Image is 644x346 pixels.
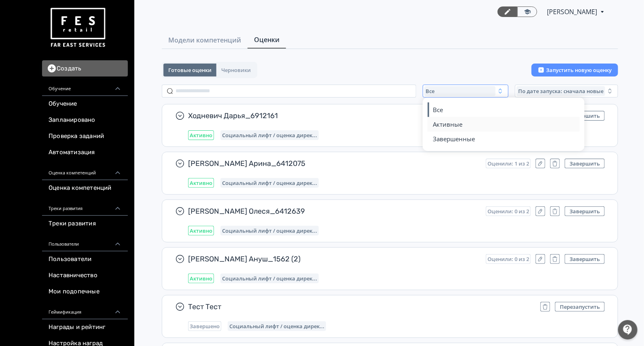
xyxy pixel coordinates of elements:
[190,323,220,329] span: Завершено
[163,64,216,76] button: Готовые оценки
[565,206,605,216] button: Завершить
[515,85,618,98] button: По дате запуска: сначала новые
[49,5,107,51] img: https://files.teachbase.ru/system/account/57463/logo/medium-936fc5084dd2c598f50a98b9cbe0469a.png
[42,267,128,284] a: Наставничество
[254,35,280,45] span: Оценки
[565,111,605,121] button: Завершить
[547,7,598,17] span: Светлана Илюхина
[487,256,529,262] span: Оценили: 0 из 2
[222,132,317,138] span: Социальный лифт / оценка директора магазина
[565,254,605,264] button: Завершить
[518,88,604,94] span: По дате запуска: сначала новые
[190,132,212,138] span: Активно
[42,284,128,300] a: Мои подопечные
[42,161,128,180] div: Оценка компетенций
[188,302,534,312] span: Тест Тест
[42,128,128,144] a: Проверка заданий
[188,159,479,168] span: [PERSON_NAME] Арина_6412075
[188,206,479,216] span: [PERSON_NAME] Олеся_6412639
[433,117,575,132] button: Активные
[42,112,128,128] a: Запланировано
[216,64,256,76] button: Черновики
[42,180,128,196] a: Оценка компетенций
[487,208,529,214] span: Оценили: 0 из 2
[433,135,475,143] span: Завершенные
[42,232,128,251] div: Пользователи
[42,300,128,319] div: Геймификация
[222,180,317,186] span: Социальный лифт / оценка директора магазина
[42,251,128,267] a: Пользователи
[42,60,128,76] button: Создать
[190,227,212,234] span: Активно
[555,302,605,312] button: Перезапустить
[42,144,128,161] a: Автоматизация
[168,35,241,45] span: Модели компетенций
[42,96,128,112] a: Обучение
[433,102,575,117] button: Все
[168,67,212,73] span: Готовые оценки
[42,319,128,335] a: Награды и рейтинг
[42,196,128,216] div: Треки развития
[532,64,618,76] button: Запустить новую оценку
[190,275,212,282] span: Активно
[188,254,479,264] span: [PERSON_NAME] Ануш_1562 (2)
[229,323,324,329] span: Социальный лифт / оценка директора магазина
[423,85,508,98] button: Все
[221,67,251,73] span: Черновики
[42,216,128,232] a: Треки развития
[222,227,317,234] span: Социальный лифт / оценка директора магазина
[487,160,529,167] span: Оценили: 1 из 2
[426,88,435,94] span: Все
[517,6,537,17] a: Переключиться в режим ученика
[433,132,575,146] button: Завершенные
[42,76,128,96] div: Обучение
[433,106,443,114] span: Все
[188,111,479,121] span: Ходневич Дарья_6912161
[190,180,212,186] span: Активно
[433,120,463,128] span: Активные
[565,159,605,168] button: Завершить
[222,275,317,282] span: Социальный лифт / оценка директора магазина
